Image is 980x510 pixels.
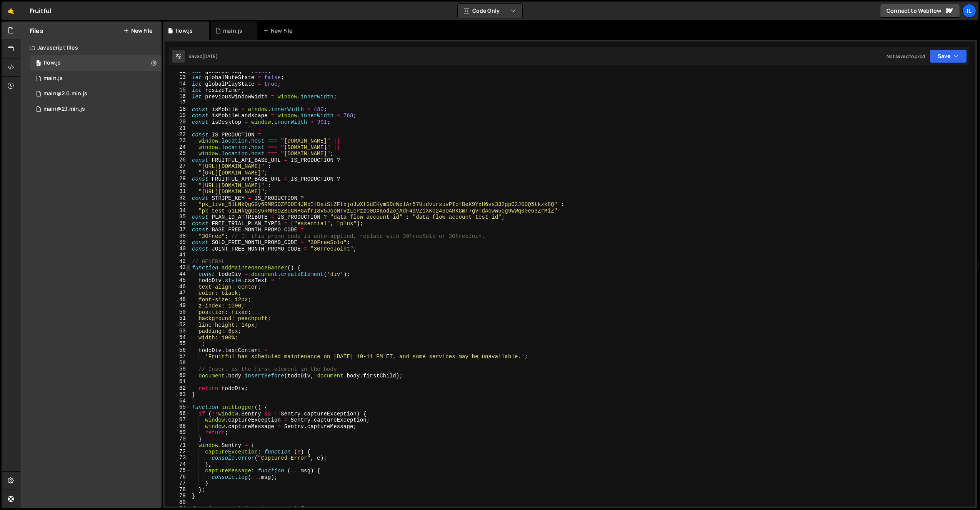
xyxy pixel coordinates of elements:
a: Il [962,4,976,18]
div: Fruitful [30,6,51,15]
div: 65 [165,404,191,410]
div: 54 [165,334,191,341]
div: 26 [165,157,191,163]
div: 43 [165,264,191,271]
div: 39 [165,239,191,246]
div: Javascript files [20,40,162,55]
a: 🤙 [2,2,20,20]
div: 44 [165,271,191,277]
div: 45 [165,277,191,284]
div: 37 [165,226,191,233]
div: 68 [165,423,191,430]
div: 29 [165,176,191,182]
div: 78 [165,487,191,493]
div: 60 [165,372,191,379]
div: 31 [165,188,191,195]
div: 36 [165,220,191,227]
button: Code Only [458,4,522,18]
div: 73 [165,455,191,461]
div: 80 [165,499,191,506]
div: 12077/28919.js [30,71,162,86]
div: 63 [165,391,191,398]
span: 0 [36,61,41,67]
button: New File [123,28,152,34]
div: [DATE] [202,53,218,60]
div: 40 [165,246,191,252]
div: 64 [165,398,191,404]
div: 30 [165,182,191,189]
div: 49 [165,302,191,309]
div: 79 [165,493,191,499]
div: 72 [165,449,191,455]
h2: Files [30,27,43,35]
div: 12077/30059.js [30,86,162,101]
div: 57 [165,353,191,360]
div: 62 [165,385,191,392]
div: 61 [165,379,191,385]
button: Save [930,49,967,63]
div: 56 [165,347,191,354]
div: 76 [165,474,191,480]
div: 69 [165,429,191,436]
div: 18 [165,106,191,113]
div: 12077/31244.js [30,101,162,117]
div: 46 [165,284,191,290]
div: New File [263,27,295,35]
div: 77 [165,480,191,487]
div: 38 [165,233,191,239]
div: 52 [165,322,191,328]
div: 14 [165,81,191,87]
a: Connect to Webflow [880,4,960,18]
div: 74 [165,461,191,468]
div: 24 [165,144,191,151]
div: 16 [165,93,191,100]
div: main@2.1.min.js [43,106,85,113]
div: 75 [165,467,191,474]
div: flow.js [175,27,193,35]
div: 20 [165,119,191,125]
div: main.js [43,75,63,82]
div: 21 [165,125,191,131]
div: 67 [165,417,191,423]
div: 12077/32195.js [30,55,162,71]
div: 13 [165,74,191,81]
div: Not saved to prod [887,53,925,60]
div: 41 [165,252,191,258]
div: 33 [165,201,191,208]
div: Saved [188,53,218,60]
div: 25 [165,150,191,157]
div: 15 [165,87,191,93]
div: 34 [165,208,191,214]
div: 58 [165,360,191,366]
div: main.js [223,27,242,35]
div: 59 [165,366,191,372]
div: 50 [165,309,191,316]
div: 66 [165,410,191,417]
div: 53 [165,328,191,334]
div: 28 [165,169,191,176]
div: 71 [165,442,191,449]
div: 55 [165,341,191,347]
div: 70 [165,436,191,442]
div: 19 [165,112,191,119]
div: 35 [165,214,191,220]
div: 27 [165,163,191,169]
div: 42 [165,258,191,265]
div: main@2.0.min.js [43,90,87,97]
div: 47 [165,290,191,296]
div: flow.js [43,60,61,66]
div: 17 [165,100,191,106]
div: 23 [165,138,191,144]
div: 48 [165,296,191,303]
div: 51 [165,315,191,322]
div: 32 [165,195,191,201]
div: 22 [165,131,191,138]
